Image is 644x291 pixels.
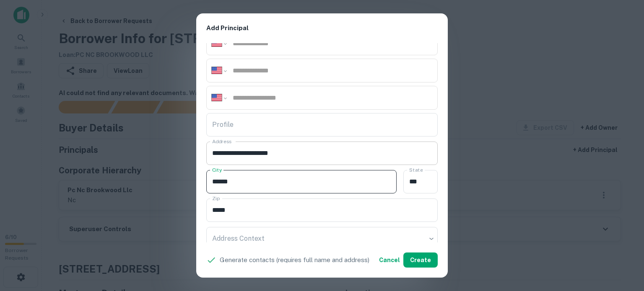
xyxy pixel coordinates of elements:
[196,13,448,43] h2: Add Principal
[212,195,220,202] label: Zip
[220,255,369,265] p: Generate contacts (requires full name and address)
[403,252,438,268] button: Create
[212,138,231,145] label: Address
[212,166,222,173] label: City
[602,224,644,264] iframe: Chat Widget
[376,252,403,268] button: Cancel
[409,166,423,173] label: State
[206,227,438,250] div: ​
